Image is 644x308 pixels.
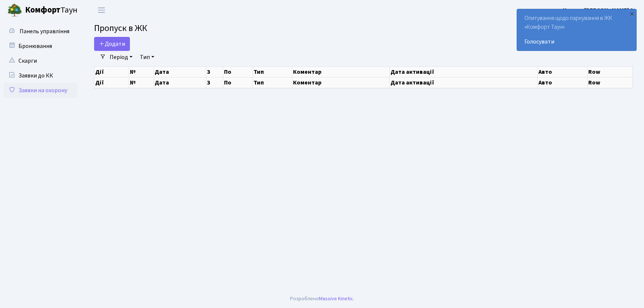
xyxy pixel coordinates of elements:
[94,66,129,77] th: Дії
[94,22,147,35] span: Пропуск в ЖК
[4,68,78,83] a: Заявки до КК
[25,4,61,16] b: Комфорт
[137,51,157,63] a: Тип
[223,66,253,77] th: По
[154,77,206,88] th: Дата
[94,37,130,51] a: Додати
[588,77,633,88] th: Row
[292,66,390,77] th: Коментар
[7,3,22,18] img: logo.png
[99,40,125,48] span: Додати
[517,9,636,51] div: Опитування щодо паркування в ЖК «Комфорт Таун»
[206,66,223,77] th: З
[319,295,353,302] a: Massive Kinetic
[588,66,633,77] th: Row
[253,66,292,77] th: Тип
[154,66,206,77] th: Дата
[390,77,537,88] th: Дата активації
[524,37,629,46] a: Голосувати
[4,83,78,98] a: Заявки на охорону
[253,77,292,88] th: Тип
[92,4,111,16] button: Переключити навігацію
[4,24,78,39] a: Панель управління
[107,51,135,63] a: Період
[25,4,78,17] span: Таун
[223,77,253,88] th: По
[290,295,354,303] div: Розроблено .
[94,77,129,88] th: Дії
[206,77,223,88] th: З
[4,39,78,53] a: Бронювання
[129,77,154,88] th: №
[390,66,537,77] th: Дата активації
[20,27,69,35] span: Панель управління
[129,66,154,77] th: №
[292,77,390,88] th: Коментар
[537,77,588,88] th: Авто
[563,6,635,15] a: Цитрус [PERSON_NAME] А.
[537,66,588,77] th: Авто
[628,10,636,17] div: ×
[4,53,78,68] a: Скарги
